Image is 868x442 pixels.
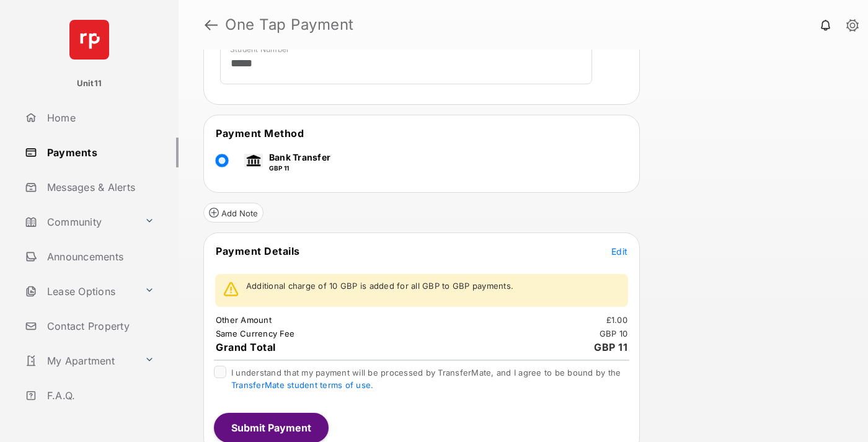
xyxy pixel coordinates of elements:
img: bank.png [244,154,263,167]
span: Payment Details [216,245,300,257]
span: Edit [611,246,627,257]
td: Same Currency Fee [215,328,295,339]
a: Announcements [20,242,179,272]
a: Community [20,207,139,237]
a: TransferMate student terms of use. [231,380,373,390]
strong: One Tap Payment [225,17,354,32]
a: Messages & Alerts [20,172,179,202]
a: F.A.Q. [20,381,179,410]
a: Home [20,103,179,133]
a: Payments [20,138,179,167]
p: GBP 11 [269,164,330,173]
td: £1.00 [606,314,628,325]
span: Payment Method [216,127,304,139]
p: Bank Transfer [269,151,330,164]
p: Unit11 [77,77,102,90]
button: Edit [611,245,627,257]
a: My Apartment [20,346,139,376]
a: Lease Options [20,276,139,306]
span: GBP 11 [594,341,627,353]
td: Other Amount [215,314,272,325]
p: Additional charge of 10 GBP is added for all GBP to GBP payments. [246,280,513,293]
span: I understand that my payment will be processed by TransferMate, and I agree to be bound by the [231,368,621,390]
button: Add Note [203,203,263,223]
a: Contact Property [20,311,179,341]
span: Grand Total [216,341,276,353]
img: svg+xml;base64,PHN2ZyB4bWxucz0iaHR0cDovL3d3dy53My5vcmcvMjAwMC9zdmciIHdpZHRoPSI2NCIgaGVpZ2h0PSI2NC... [69,20,109,60]
td: GBP 10 [599,328,629,339]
